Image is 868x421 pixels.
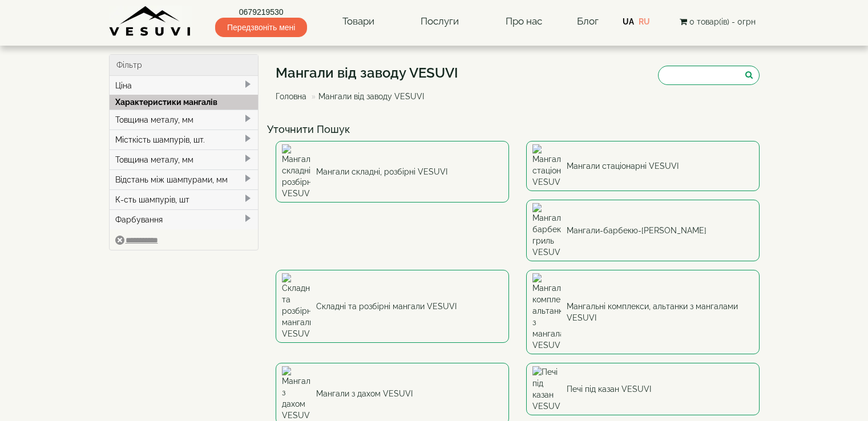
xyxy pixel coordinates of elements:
a: Мангали-барбекю-гриль VESUVI Мангали-барбекю-[PERSON_NAME] [526,200,760,261]
div: Фільтр [110,55,259,76]
img: Мангали стаціонарні VESUVI [532,144,561,188]
img: Мангали складні, розбірні VESUVI [282,144,310,199]
a: Складні та розбірні мангали VESUVI Складні та розбірні мангали VESUVI [276,270,509,343]
a: Про нас [494,9,554,35]
button: 0 товар(ів) - 0грн [676,15,759,28]
div: Характеристики мангалів [110,95,259,110]
a: Мангали складні, розбірні VESUVI Мангали складні, розбірні VESUVI [276,141,509,203]
a: 0679219530 [215,6,307,18]
div: К-сть шампурів, шт [110,189,259,209]
a: Послуги [409,9,470,35]
a: Головна [276,92,306,101]
a: RU [639,17,650,26]
img: Мангали-барбекю-гриль VESUVI [532,203,561,258]
img: Мангальні комплекси, альтанки з мангалами VESUVI [532,273,561,351]
img: Печі під казан VESUVI [532,366,561,412]
a: UA [623,17,634,26]
div: Фарбування [110,209,259,229]
span: 0 товар(ів) - 0грн [689,17,756,26]
li: Мангали від заводу VESUVI [309,91,424,102]
div: Товщина металу, мм [110,149,259,169]
img: Складні та розбірні мангали VESUVI [282,273,310,339]
a: Блог [577,15,599,27]
a: Мангали стаціонарні VESUVI Мангали стаціонарні VESUVI [526,141,760,191]
a: Товари [331,9,386,35]
a: Печі під казан VESUVI Печі під казан VESUVI [526,363,760,415]
h1: Мангали від заводу VESUVI [276,66,458,80]
div: Відстань між шампурами, мм [110,169,259,189]
a: Мангальні комплекси, альтанки з мангалами VESUVI Мангальні комплекси, альтанки з мангалами VESUVI [526,270,760,354]
img: Завод VESUVI [109,6,192,37]
div: Товщина металу, мм [110,110,259,129]
span: Передзвоніть мені [215,18,307,37]
h4: Уточнити Пошук [267,124,768,135]
img: Мангали з дахом VESUVI [282,366,310,421]
div: Місткість шампурів, шт. [110,129,259,149]
div: Ціна [110,76,259,95]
